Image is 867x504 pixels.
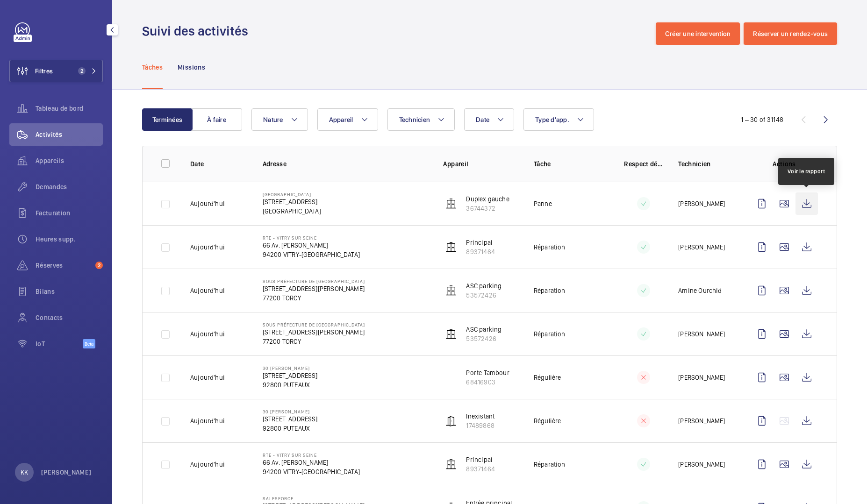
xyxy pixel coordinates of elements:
p: 53572426 [466,334,502,343]
p: 66 Av. [PERSON_NAME] [263,458,360,467]
p: Sous préfecture de [GEOGRAPHIC_DATA] [263,322,365,327]
p: ASC parking [466,325,502,334]
p: SALESFORCE [263,496,365,501]
p: [PERSON_NAME] [678,460,725,469]
p: Réparation [534,329,566,339]
span: Date [476,116,489,123]
p: 17489868 [466,421,494,430]
p: Sous préfecture de [GEOGRAPHIC_DATA] [263,278,365,284]
img: drum.svg [445,372,457,383]
p: Panne [534,199,552,208]
p: Adresse [263,159,429,169]
img: automatic_door.svg [445,415,457,426]
span: Demandes [36,182,103,192]
p: [GEOGRAPHIC_DATA] [263,206,321,216]
p: [PERSON_NAME] [678,416,725,426]
p: Respect délai [624,159,663,169]
p: 89371464 [466,464,494,474]
span: Bilans [36,287,103,296]
p: Tâches [142,63,163,72]
div: 1 – 30 of 31148 [741,115,783,124]
span: Appareils [36,156,103,165]
span: Facturation [36,208,103,218]
button: Technicien [387,108,455,131]
span: 2 [95,262,103,269]
h1: Suivi des activités [142,22,254,40]
p: Aujourd'hui [190,416,225,426]
div: Voir le rapport [788,167,825,176]
p: Réparation [534,286,566,295]
p: Porte Tambour [466,368,509,377]
button: Réserver un rendez-vous [744,22,837,45]
p: 77200 TORCY [263,337,365,346]
span: Tableau de bord [36,104,103,113]
img: elevator.svg [445,459,457,470]
p: [STREET_ADDRESS][PERSON_NAME] [263,284,365,293]
p: Aujourd'hui [190,460,225,469]
span: Appareil [329,116,353,123]
p: Technicien [678,159,736,169]
button: Appareil [317,108,378,131]
span: Réserves [36,261,92,270]
p: 68416903 [466,377,509,387]
p: 66 Av. [PERSON_NAME] [263,241,360,250]
p: 92800 PUTEAUX [263,424,318,433]
p: [PERSON_NAME] [678,242,725,252]
img: elevator.svg [445,328,457,340]
p: Principal [466,455,494,464]
p: [PERSON_NAME] [678,199,725,208]
p: Duplex gauche [466,194,509,204]
p: Missions [178,63,205,72]
button: Date [464,108,514,131]
button: Créer une intervention [656,22,740,45]
img: elevator.svg [445,198,457,209]
span: Activités [36,130,103,139]
p: RTE - VITRY SUR SEINE [263,235,360,241]
p: KK [21,468,28,477]
span: IoT [36,339,83,348]
p: [PERSON_NAME] [41,468,92,477]
p: 94200 VITRY-[GEOGRAPHIC_DATA] [263,250,360,259]
p: Tâche [534,159,609,169]
p: [STREET_ADDRESS] [263,197,321,206]
p: 92800 PUTEAUX [263,380,318,390]
p: 30 [PERSON_NAME] [263,365,318,371]
button: Terminées [142,108,193,131]
span: Technicien [399,116,430,123]
p: 89371464 [466,247,494,256]
span: Nature [263,116,283,123]
p: Aujourd'hui [190,373,225,382]
p: Principal [466,238,494,247]
p: Réparation [534,242,566,252]
p: 77200 TORCY [263,293,365,303]
p: Date [190,159,248,169]
p: [PERSON_NAME] [678,373,725,382]
p: Aujourd'hui [190,199,225,208]
p: 30 [PERSON_NAME] [263,409,318,414]
p: [GEOGRAPHIC_DATA] [263,192,321,197]
p: [STREET_ADDRESS] [263,414,318,424]
button: Filtres2 [9,60,103,82]
p: ASC parking [466,281,502,291]
span: Heures supp. [36,234,103,244]
p: Régulière [534,373,561,382]
p: [STREET_ADDRESS] [263,371,318,380]
p: 53572426 [466,291,502,300]
p: Actions [751,159,818,169]
p: Régulière [534,416,561,426]
p: Aujourd'hui [190,286,225,295]
button: Type d'app. [523,108,594,131]
p: 36744372 [466,204,509,213]
p: 94200 VITRY-[GEOGRAPHIC_DATA] [263,467,360,476]
button: À faire [192,108,242,131]
p: [STREET_ADDRESS][PERSON_NAME] [263,327,365,337]
span: Contacts [36,313,103,322]
p: RTE - VITRY SUR SEINE [263,452,360,458]
p: [PERSON_NAME] [678,329,725,339]
span: Filtres [35,66,53,76]
span: Beta [83,339,95,348]
button: Nature [251,108,308,131]
img: elevator.svg [445,285,457,296]
p: Aujourd'hui [190,242,225,252]
p: Aujourd'hui [190,329,225,339]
